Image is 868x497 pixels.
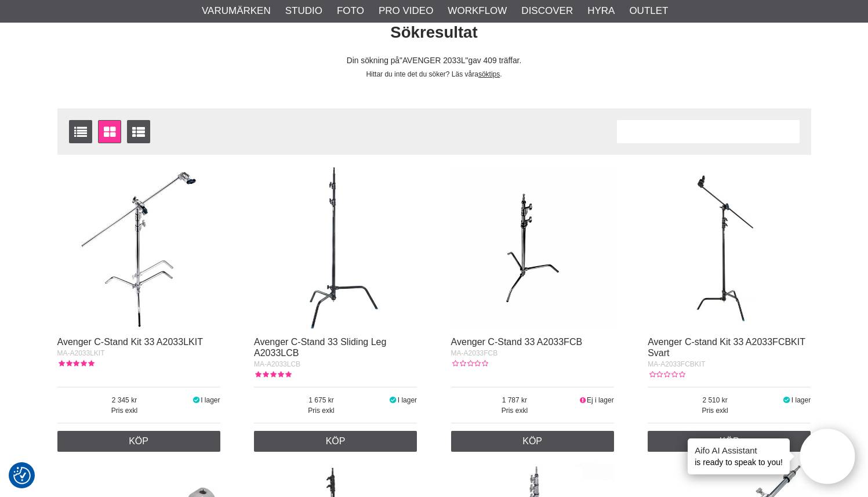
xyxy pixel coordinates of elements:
[254,405,388,416] span: Pris exkl
[791,396,811,404] span: I lager
[379,3,433,19] a: Pro Video
[648,395,782,405] span: 2 510
[398,396,417,404] span: I lager
[629,3,668,19] a: Outlet
[98,120,121,143] a: Fönstervisning
[285,3,322,19] a: Studio
[191,396,201,404] i: I lager
[254,395,388,405] span: 1 675
[648,360,705,368] span: MA-A2033FCBKIT
[521,3,573,19] a: Discover
[587,396,614,404] span: Ej i lager
[254,431,417,452] a: Köp
[202,3,271,19] a: Varumärken
[451,431,614,452] a: Köp
[254,369,291,380] div: Kundbetyg: 5.00
[57,405,192,416] span: Pris exkl
[49,21,820,44] h1: Sökresultat
[57,431,220,452] a: Köp
[388,396,398,404] i: I lager
[782,396,791,404] i: I lager
[648,405,782,416] span: Pris exkl
[347,56,522,65] span: Din sökning på gav 409 träffar.
[201,396,220,404] span: I lager
[366,70,478,78] span: Hittar du inte det du söker? Läs våra
[254,337,386,358] a: Avenger C-Stand 33 Sliding Leg A2033LCB
[69,120,92,143] a: Listvisning
[500,70,502,78] span: .
[451,337,583,347] a: Avenger C-Stand 33 A2033FCB
[648,337,805,358] a: Avenger C-stand Kit 33 A2033FCBKIT Svart
[57,337,203,347] a: Avenger C-Stand Kit 33 A2033LKIT
[648,166,811,329] img: Avenger C-stand Kit 33 A2033FCBKIT Svart
[337,3,364,19] a: Foto
[451,358,488,369] div: Kundbetyg: 0
[57,395,192,405] span: 2 345
[451,349,498,357] span: MA-A2033FCB
[57,166,220,329] img: Avenger C-Stand Kit 33 A2033LKIT
[13,467,31,484] img: Revisit consent button
[451,405,579,416] span: Pris exkl
[587,3,615,19] a: Hyra
[451,166,614,329] img: Avenger C-Stand 33 A2033FCB
[13,465,31,486] button: Samtyckesinställningar
[57,349,105,357] span: MA-A2033LKIT
[648,369,685,380] div: Kundbetyg: 0
[400,56,468,65] span: AVENGER 2033L
[688,438,790,474] div: is ready to speak to you!
[578,396,587,404] i: Ej i lager
[451,395,579,405] span: 1 787
[254,360,300,368] span: MA-A2033LCB
[127,120,150,143] a: Utökad listvisning
[648,431,811,452] a: Köp
[57,358,95,369] div: Kundbetyg: 5.00
[448,3,507,19] a: Workflow
[254,166,417,329] img: Avenger C-Stand 33 Sliding Leg A2033LCB
[695,444,783,456] h4: Aifo AI Assistant
[478,70,500,78] a: söktips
